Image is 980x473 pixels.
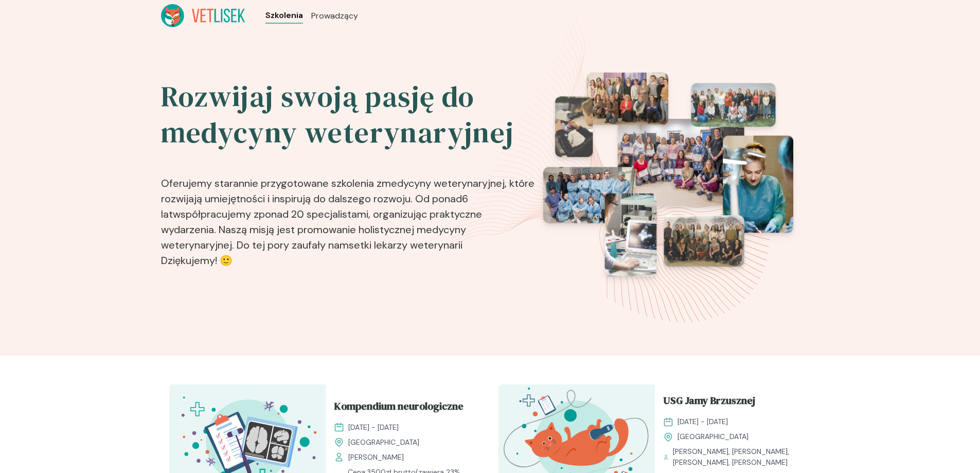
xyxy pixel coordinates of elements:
[678,416,728,427] span: [DATE] - [DATE]
[663,393,803,412] a: USG Jamy Brzusznej
[663,393,755,412] span: USG Jamy Brzusznej
[348,452,404,463] span: [PERSON_NAME]
[348,437,419,448] span: [GEOGRAPHIC_DATA]
[334,398,474,418] a: Kompendium neurologiczne
[678,431,749,442] span: [GEOGRAPHIC_DATA]
[161,79,537,151] h2: Rozwijaj swoją pasję do medycyny weterynaryjnej
[382,177,505,190] b: medycyny weterynaryjnej
[673,446,803,468] span: [PERSON_NAME], [PERSON_NAME], [PERSON_NAME], [PERSON_NAME]
[265,9,303,22] a: Szkolenia
[349,238,462,252] b: setki lekarzy weterynarii
[543,73,793,276] img: eventsPhotosRoll2.png
[311,10,358,22] a: Prowadzący
[334,398,464,418] span: Kompendium neurologiczne
[259,207,368,221] b: ponad 20 specjalistami
[161,159,537,272] p: Oferujemy starannie przygotowane szkolenia z , które rozwijają umiejętności i inspirują do dalsze...
[348,422,399,433] span: [DATE] - [DATE]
